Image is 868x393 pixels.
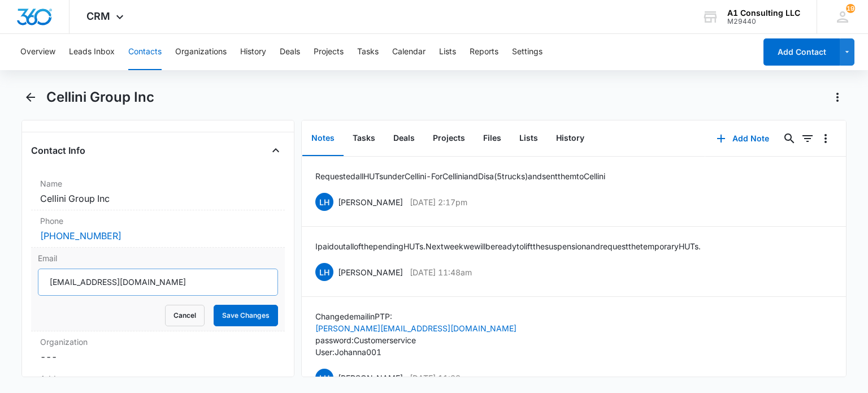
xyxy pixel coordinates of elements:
[846,4,855,13] span: 19
[86,10,110,22] span: CRM
[384,121,424,156] button: Deals
[338,196,403,208] p: [PERSON_NAME]
[846,4,855,13] div: notifications count
[40,350,275,364] dd: ---
[410,372,472,384] p: [DATE] 11:23am
[315,310,517,322] p: Changed email in PTP:
[69,34,115,70] button: Leads Inbox
[214,305,278,326] button: Save Changes
[763,38,840,66] button: Add Contact
[46,89,154,106] h1: Cellini Group Inc
[267,141,285,159] button: Close
[40,192,275,205] dd: Cellini Group Inc
[302,121,344,156] button: Notes
[128,34,162,70] button: Contacts
[470,34,498,70] button: Reports
[20,34,55,70] button: Overview
[40,373,275,385] label: Address
[315,170,605,182] p: Requested all HUTs under Cellini - For Cellini and Disa (5 trucks) and sent them to Cellini
[474,121,510,156] button: Files
[31,210,284,248] div: Phone[PHONE_NUMBER]
[547,121,593,156] button: History
[439,34,456,70] button: Lists
[38,252,277,264] label: Email
[315,193,333,211] span: LH
[315,334,517,346] p: password: Customerservice
[727,8,800,18] div: account name
[338,372,403,384] p: [PERSON_NAME]
[727,18,800,25] div: account id
[315,263,333,281] span: LH
[315,369,333,387] span: LH
[40,229,121,243] a: [PHONE_NUMBER]
[510,121,547,156] button: Lists
[392,34,426,70] button: Calendar
[424,121,474,156] button: Projects
[828,88,847,106] button: Actions
[798,129,817,148] button: Filters
[31,331,284,368] div: Organization---
[817,129,835,148] button: Overflow Menu
[344,121,384,156] button: Tasks
[21,88,39,106] button: Back
[410,196,467,208] p: [DATE] 2:17pm
[512,34,542,70] button: Settings
[357,34,379,70] button: Tasks
[40,336,275,348] label: Organization
[31,173,284,210] div: NameCellini Group Inc
[315,346,517,358] p: User: Johanna001
[280,34,300,70] button: Deals
[410,266,472,278] p: [DATE] 11:48am
[40,215,275,227] label: Phone
[315,240,701,252] p: I paid out all of the pending HUTs. Next week we will be ready to lift the suspension and request...
[38,269,277,296] input: Email
[314,34,344,70] button: Projects
[705,125,780,152] button: Add Note
[780,129,798,148] button: Search...
[175,34,227,70] button: Organizations
[338,266,403,278] p: [PERSON_NAME]
[240,34,266,70] button: History
[315,323,517,333] a: [PERSON_NAME][EMAIL_ADDRESS][DOMAIN_NAME]
[31,144,85,157] h4: Contact Info
[40,178,275,189] label: Name
[165,305,205,326] button: Cancel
